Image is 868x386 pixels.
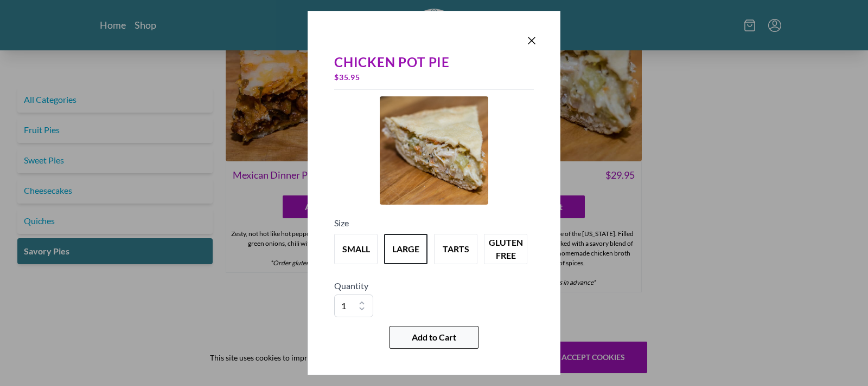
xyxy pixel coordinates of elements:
[334,279,534,292] h5: Quantity
[380,96,488,208] a: Product Image
[334,55,534,70] div: Chicken Pot Pie
[334,217,534,230] h5: Size
[434,234,477,264] button: Variant Swatch
[380,96,488,205] img: Product Image
[334,70,534,85] div: $ 35.95
[525,34,538,47] button: Close panel
[384,234,427,264] button: Variant Swatch
[412,331,456,344] span: Add to Cart
[334,234,378,264] button: Variant Swatch
[484,234,527,264] button: Variant Swatch
[390,326,478,349] button: Add to Cart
